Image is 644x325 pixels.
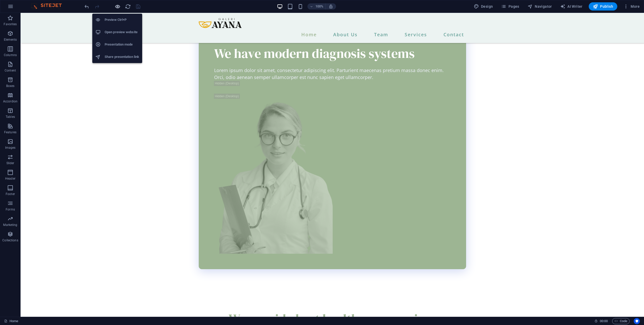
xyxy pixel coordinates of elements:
span: Design [474,4,493,9]
button: Publish [589,2,617,11]
span: Pages [501,4,519,9]
button: Pages [499,2,521,11]
p: Content [5,68,16,73]
button: More [621,2,642,11]
span: 00 00 [600,318,608,324]
p: Images [5,146,16,150]
button: Navigator [525,2,554,11]
img: Editor Logo [30,3,68,10]
p: Forms [6,207,15,212]
p: Collections [2,238,18,242]
i: Reload page [125,4,131,10]
button: undo [84,3,90,10]
h6: Session time [594,318,608,324]
p: Favorites [4,22,17,26]
p: Features [4,130,16,134]
p: Columns [4,53,17,57]
p: Footer [6,192,15,196]
h6: 100% [315,3,323,10]
button: Design [472,2,495,11]
p: Header [5,177,15,181]
h6: Preview Ctrl+P [105,17,139,23]
h6: Presentation mode [105,41,139,48]
span: Navigator [528,4,552,9]
p: Marketing [3,223,17,227]
span: More [623,4,640,9]
button: AI Writer [558,2,585,11]
h6: Share presentation link [105,54,139,60]
div: Design (Ctrl+Alt+Y) [472,2,495,11]
i: On resize automatically adjust zoom level to fit chosen device. [329,4,333,9]
a: Click to cancel selection. Double-click to open Pages [4,318,18,324]
p: Elements [4,38,17,42]
button: Code [612,318,630,324]
span: Code [614,318,627,324]
span: Publish [593,4,613,9]
span: : [603,319,604,323]
span: AI Writer [560,4,583,9]
h6: Open preview website [105,29,139,35]
i: Undo: Change menu items (Ctrl+Z) [84,4,90,10]
p: Slider [6,161,14,165]
button: 100% [307,3,326,10]
button: Usercentrics [634,318,640,324]
p: Accordion [3,99,17,103]
p: Tables [6,115,15,119]
button: reload [125,3,131,10]
p: Boxes [6,84,15,88]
